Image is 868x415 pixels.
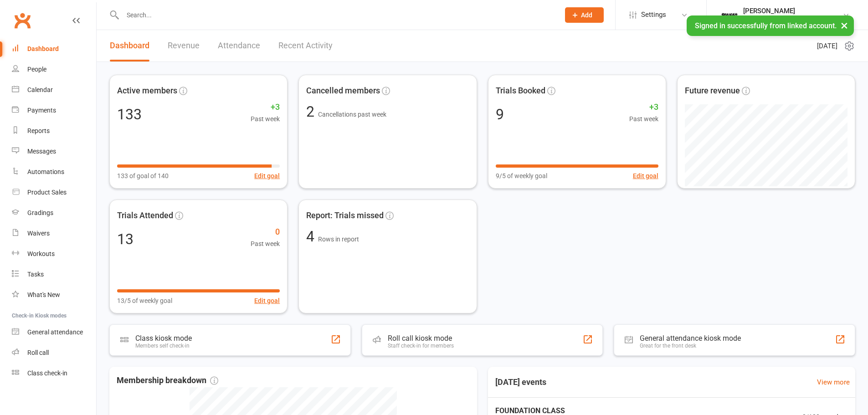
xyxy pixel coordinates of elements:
a: What's New [12,285,96,305]
span: Past week [629,114,658,124]
img: thumb_image1722295729.png [720,6,739,24]
div: Roll call kiosk mode [388,334,454,343]
div: Class kiosk mode [135,334,192,343]
div: [PERSON_NAME]-[PERSON_NAME] [743,15,842,23]
div: Reports [27,127,50,134]
div: 133 [117,107,142,122]
a: Waivers [12,223,96,244]
div: General attendance [27,328,83,336]
button: × [836,15,853,35]
div: 9 [496,107,504,122]
button: Edit goal [633,171,658,181]
div: General attendance kiosk mode [640,334,741,343]
span: 13/5 of weekly goal [117,296,172,306]
a: Calendar [12,80,96,100]
button: Edit goal [254,296,280,306]
a: Class kiosk mode [12,363,96,384]
div: Roll call [27,349,49,356]
div: Calendar [27,86,53,93]
a: Dashboard [12,39,96,59]
div: What's New [27,291,60,298]
span: Add [581,11,592,19]
span: Membership breakdown [117,374,218,387]
span: +3 [251,101,280,114]
span: 9/5 of weekly goal [496,171,547,181]
span: Past week [251,239,280,249]
a: Roll call [12,343,96,363]
div: Dashboard [27,45,59,52]
a: Recent Activity [278,30,333,61]
a: Payments [12,100,96,121]
div: Tasks [27,271,44,278]
span: +3 [629,101,658,114]
span: Rows in report [318,236,359,243]
a: Messages [12,141,96,162]
h3: [DATE] events [488,374,554,390]
div: Workouts [27,250,55,257]
div: Automations [27,168,64,175]
a: Revenue [168,30,200,61]
span: Past week [251,114,280,124]
a: Tasks [12,264,96,285]
a: Dashboard [110,30,149,61]
span: Report: Trials missed [306,209,384,222]
div: Great for the front desk [640,343,741,349]
button: Add [565,7,604,23]
div: Waivers [27,230,50,237]
span: Trials Attended [117,209,173,222]
span: Cancellations past week [318,111,386,118]
div: Payments [27,107,56,114]
a: Attendance [218,30,260,61]
input: Search... [120,9,553,21]
a: Clubworx [11,9,34,32]
div: Gradings [27,209,53,216]
span: 133 of goal of 140 [117,171,169,181]
div: People [27,66,46,73]
div: 13 [117,232,134,246]
a: Gradings [12,203,96,223]
div: Class check-in [27,369,67,377]
a: People [12,59,96,80]
div: Product Sales [27,189,67,196]
a: Workouts [12,244,96,264]
span: 4 [306,228,318,245]
span: Settings [641,5,666,25]
span: 2 [306,103,318,120]
a: Automations [12,162,96,182]
a: View more [817,377,850,388]
button: Edit goal [254,171,280,181]
div: [PERSON_NAME] [743,7,842,15]
span: Active members [117,84,177,97]
span: Future revenue [685,84,740,97]
span: Cancelled members [306,84,380,97]
span: [DATE] [817,41,837,51]
div: Staff check-in for members [388,343,454,349]
div: Messages [27,148,56,155]
div: Members self check-in [135,343,192,349]
span: 0 [251,225,280,239]
a: Product Sales [12,182,96,203]
span: Signed in successfully from linked account. [695,21,837,30]
a: Reports [12,121,96,141]
span: Trials Booked [496,84,545,97]
a: General attendance kiosk mode [12,322,96,343]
